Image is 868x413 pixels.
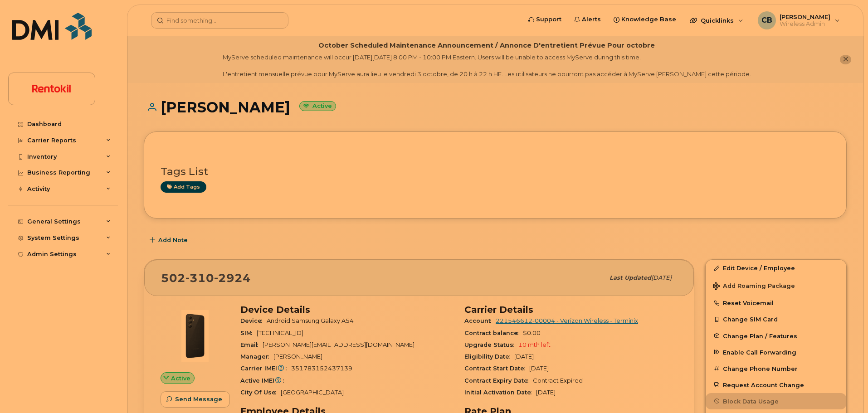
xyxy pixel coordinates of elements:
button: Change Plan / Features [706,328,846,344]
span: [GEOGRAPHIC_DATA] [281,389,344,396]
span: Active IMEI [240,377,288,384]
span: Manager [240,353,273,360]
span: Account [464,317,496,324]
span: Add Note [158,236,188,244]
h1: [PERSON_NAME] [144,99,847,115]
h3: Carrier Details [464,304,678,315]
span: 2924 [214,271,251,285]
button: close notification [840,55,851,64]
button: Change SIM Card [706,311,846,327]
button: Change Phone Number [706,360,846,377]
span: 502 [161,271,251,285]
iframe: Messenger Launcher [829,374,861,406]
span: $0.00 [523,330,541,336]
span: Carrier IMEI [240,365,291,372]
button: Send Message [161,391,230,408]
span: [DATE] [536,389,556,396]
span: [PERSON_NAME][EMAIL_ADDRESS][DOMAIN_NAME] [263,341,414,348]
button: Add Roaming Package [706,276,846,295]
a: 221546612-00004 - Verizon Wireless - Terminix [496,317,638,324]
span: Eligibility Date [464,353,514,360]
div: October Scheduled Maintenance Announcement / Annonce D'entretient Prévue Pour octobre [318,41,655,50]
span: SIM [240,330,257,336]
div: MyServe scheduled maintenance will occur [DATE][DATE] 8:00 PM - 10:00 PM Eastern. Users will be u... [223,53,751,78]
span: Contract Expiry Date [464,377,533,384]
button: Block Data Usage [706,393,846,409]
button: Reset Voicemail [706,295,846,311]
button: Request Account Change [706,377,846,393]
span: Android Samsung Galaxy A54 [267,317,354,324]
span: City Of Use [240,389,281,396]
button: Enable Call Forwarding [706,344,846,360]
button: Add Note [144,232,195,248]
span: Contract Start Date [464,365,529,372]
span: Add Roaming Package [713,282,795,291]
span: — [288,377,294,384]
span: Active [171,374,190,383]
span: 310 [185,271,214,285]
span: Initial Activation Date [464,389,536,396]
span: Device [240,317,267,324]
span: Enable Call Forwarding [723,349,796,355]
span: Contract Expired [533,377,583,384]
span: 10 mth left [518,341,551,348]
h3: Device Details [240,304,454,315]
span: [DATE] [651,274,672,281]
span: Contract balance [464,330,523,336]
span: Change Plan / Features [723,332,797,339]
img: image20231002-3703462-17nx3v8.jpeg [168,309,222,363]
span: Upgrade Status [464,341,518,348]
small: Active [299,101,336,112]
span: [PERSON_NAME] [273,353,322,360]
span: Email [240,341,263,348]
span: [TECHNICAL_ID] [257,330,303,336]
h3: Tags List [161,166,830,177]
span: Send Message [175,395,222,403]
span: [DATE] [529,365,549,372]
a: Add tags [161,181,206,193]
span: [DATE] [514,353,534,360]
a: Edit Device / Employee [706,260,846,276]
span: Last updated [610,274,651,281]
span: 351783152437139 [291,365,352,372]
